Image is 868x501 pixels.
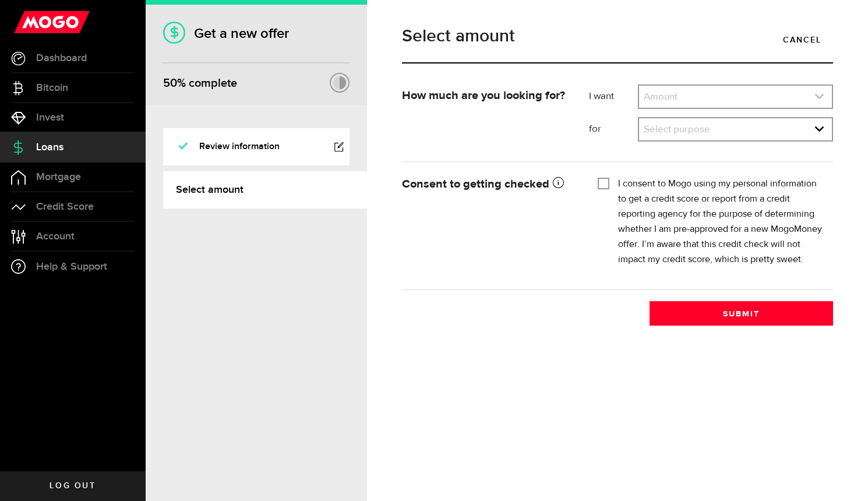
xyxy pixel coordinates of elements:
a: Review information [163,128,350,165]
label: for [589,122,638,136]
span: 50 [163,76,177,90]
a: Select amount [163,171,367,209]
input: I consent to Mogo using my personal information to get a credit score or report from a credit rep... [598,177,609,188]
span: Bitcoin [36,83,68,93]
h1: Get a new offer [163,25,350,42]
h1: Select amount [402,27,833,45]
button: Open LiveChat chat widget [9,5,44,40]
span: Dashboard [36,53,87,63]
label: I consent to Mogo using my personal information to get a credit score or report from a credit rep... [618,177,824,267]
span: Log out [50,482,96,490]
span: Mortgage [36,172,81,182]
span: Account [36,231,75,242]
a: expand select [639,86,832,108]
a: Cancel [771,27,833,52]
span: Loans [36,142,63,153]
span: Help & Support [36,262,107,272]
button: Submit [650,301,833,326]
div: % complete [163,73,237,94]
label: I want [589,90,638,104]
span: Credit Score [36,202,94,212]
strong: Consent to getting checked [402,178,564,190]
span: Invest [36,112,64,123]
strong: How much are you looking for? [402,90,565,101]
a: expand select [639,118,832,140]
